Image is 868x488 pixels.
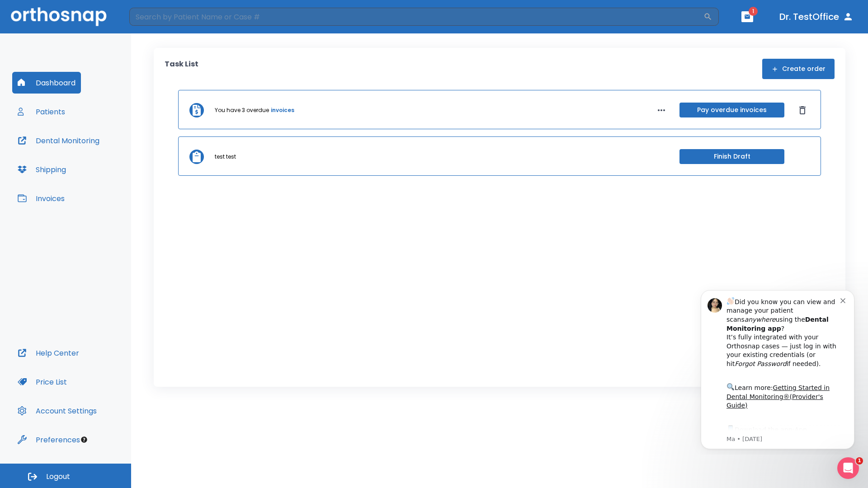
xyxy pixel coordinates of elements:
[11,7,107,26] img: Orthosnap
[12,371,72,393] button: Price List
[795,103,810,117] button: Dismiss
[12,159,71,180] button: Shipping
[215,153,236,161] p: test test
[749,7,758,16] span: 1
[776,9,857,25] button: Dr. TestOffice
[12,130,105,151] button: Dental Monitoring
[856,457,863,465] span: 1
[12,72,81,94] button: Dashboard
[12,400,102,422] button: Account Settings
[153,14,160,21] button: Dismiss notification
[679,149,784,164] button: Finish Draft
[129,8,703,26] input: Search by Patient Name or Case #
[837,457,859,479] iframe: Intercom live chat
[271,106,294,114] a: invoices
[215,106,269,114] p: You have 3 overdue
[39,144,120,160] a: App Store
[679,103,784,117] button: Pay overdue invoices
[39,153,153,161] p: Message from Ma, sent 6w ago
[12,188,70,209] button: Invoices
[46,472,70,482] span: Logout
[762,59,835,79] button: Create order
[12,342,85,364] button: Help Center
[165,59,198,79] p: Task List
[687,282,868,455] iframe: Intercom notifications message
[80,436,88,444] div: Tooltip anchor
[12,101,71,122] button: Patients
[12,429,85,450] button: Preferences
[39,142,153,188] div: Download the app: | ​ Let us know if you need help getting started!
